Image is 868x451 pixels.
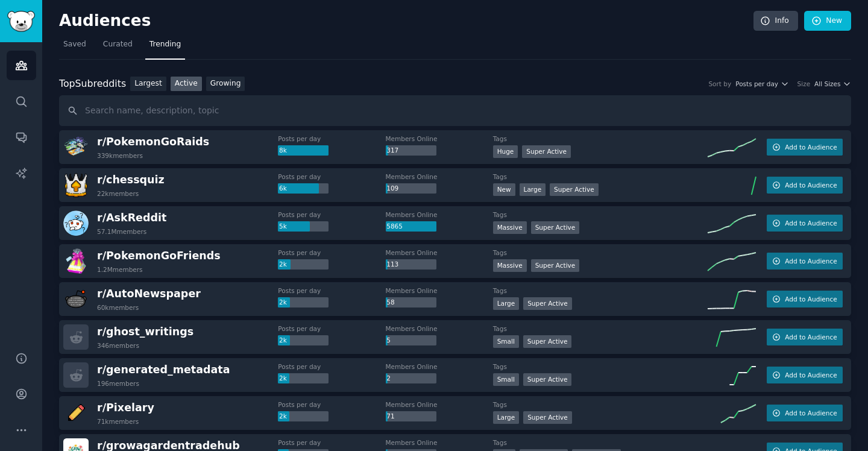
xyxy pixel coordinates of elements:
[63,286,89,312] img: AutoNewspaper
[63,172,89,198] img: chessquiz
[531,259,580,272] div: Super Active
[386,297,436,308] div: 58
[278,210,385,219] dt: Posts per day
[386,259,436,270] div: 113
[278,438,385,447] dt: Posts per day
[785,143,837,151] span: Add to Audience
[97,417,139,426] div: 71k members
[785,219,837,227] span: Add to Audience
[386,400,493,409] dt: Members Online
[171,77,202,92] a: Active
[785,371,837,379] span: Add to Audience
[97,250,221,262] span: r/ PokemonGoFriends
[97,151,143,160] div: 339k members
[278,248,385,257] dt: Posts per day
[767,329,843,345] button: Add to Audience
[386,210,493,219] dt: Members Online
[386,411,436,422] div: 71
[97,189,139,198] div: 22k members
[493,373,519,386] div: Small
[386,248,493,257] dt: Members Online
[63,248,89,274] img: PokemonGoFriends
[386,362,493,371] dt: Members Online
[97,227,146,236] div: 57.1M members
[522,145,571,158] div: Super Active
[493,335,519,348] div: Small
[386,324,493,333] dt: Members Online
[278,335,329,346] div: 2k
[97,341,139,350] div: 346 members
[386,221,436,232] div: 5865
[493,221,527,234] div: Massive
[278,362,385,371] dt: Posts per day
[814,80,851,88] button: All Sizes
[149,39,181,50] span: Trending
[97,174,165,186] span: r/ chessquiz
[278,373,329,384] div: 2k
[59,77,126,92] div: Top Subreddits
[493,411,520,424] div: Large
[767,405,843,421] button: Add to Audience
[767,253,843,270] button: Add to Audience
[493,172,708,181] dt: Tags
[523,373,572,386] div: Super Active
[785,257,837,265] span: Add to Audience
[520,183,546,196] div: Large
[785,409,837,417] span: Add to Audience
[63,400,89,426] img: Pixelary
[63,134,89,160] img: PokemonGoRaids
[785,333,837,341] span: Add to Audience
[97,265,143,274] div: 1.2M members
[206,77,245,92] a: Growing
[767,139,843,156] button: Add to Audience
[7,11,35,32] img: GummySearch logo
[278,411,329,422] div: 2k
[278,145,329,156] div: 8k
[278,183,329,194] div: 6k
[708,80,731,88] div: Sort by
[103,39,133,50] span: Curated
[386,286,493,295] dt: Members Online
[97,136,209,148] span: r/ PokemonGoRaids
[97,288,201,300] span: r/ AutoNewspaper
[97,212,166,224] span: r/ AskReddit
[97,364,230,376] span: r/ generated_metadata
[814,80,840,88] span: All Sizes
[97,379,139,388] div: 196 members
[523,411,572,424] div: Super Active
[386,183,436,194] div: 109
[767,367,843,383] button: Add to Audience
[493,134,708,143] dt: Tags
[97,402,154,414] span: r/ Pixelary
[493,183,515,196] div: New
[493,145,518,158] div: Huge
[97,303,139,312] div: 60k members
[550,183,599,196] div: Super Active
[767,291,843,307] button: Add to Audience
[278,259,329,270] div: 2k
[493,286,708,295] dt: Tags
[804,11,851,31] a: New
[493,324,708,333] dt: Tags
[99,35,137,60] a: Curated
[63,210,89,236] img: AskReddit
[386,335,436,346] div: 5
[59,35,90,60] a: Saved
[493,297,520,310] div: Large
[753,11,798,31] a: Info
[97,326,193,338] span: r/ ghost_writings
[130,77,166,92] a: Largest
[735,80,778,88] span: Posts per day
[531,221,580,234] div: Super Active
[59,11,753,31] h2: Audiences
[386,373,436,384] div: 2
[386,134,493,143] dt: Members Online
[278,134,385,143] dt: Posts per day
[493,400,708,409] dt: Tags
[386,438,493,447] dt: Members Online
[145,35,185,60] a: Trending
[386,172,493,181] dt: Members Online
[278,400,385,409] dt: Posts per day
[785,181,837,189] span: Add to Audience
[278,221,329,232] div: 5k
